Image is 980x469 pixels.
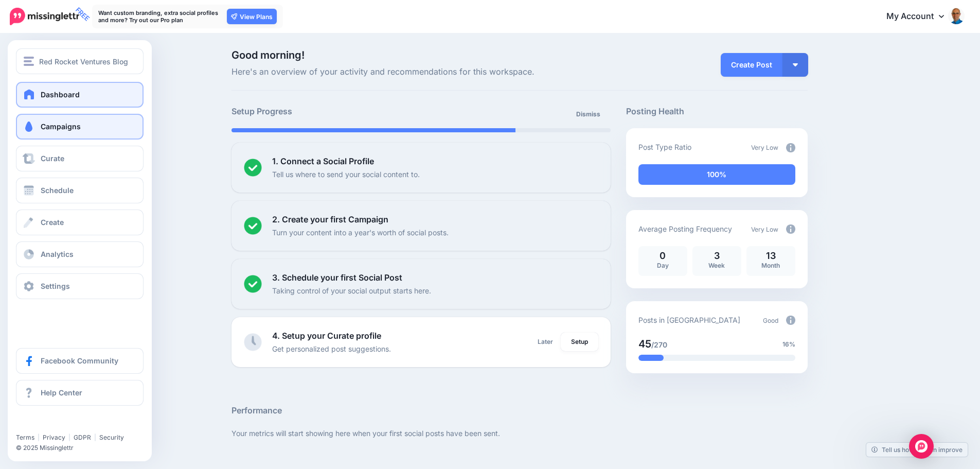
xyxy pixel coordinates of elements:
[751,144,778,151] span: Very Low
[638,223,732,235] p: Average Posting Frequency
[638,355,664,361] div: 16% of your posts in the last 30 days have been from Drip Campaigns
[786,316,795,325] img: info-circle-grey.png
[909,434,934,459] div: Open Intercom Messenger
[41,154,64,163] span: Curate
[272,331,381,341] b: 4. Setup your Curate profile
[793,63,798,66] img: arrow-down-white.png
[698,251,736,260] p: 3
[721,53,782,77] a: Create Post
[231,105,421,118] h5: Setup Progress
[244,217,262,235] img: checked-circle.png
[10,8,79,25] img: Missinglettr
[752,251,790,260] p: 13
[99,433,124,441] a: Security
[638,338,651,350] span: 45
[39,56,128,67] span: Red Rocket Ventures Blog
[638,314,740,326] p: Posts in [GEOGRAPHIC_DATA]
[651,340,667,349] span: /270
[531,333,559,351] a: Later
[272,272,402,283] b: 3. Schedule your first Social Post
[16,114,144,140] a: Campaigns
[708,262,725,269] span: Week
[638,164,795,185] div: 100% of your posts in the last 30 days have been from Drip Campaigns
[41,122,81,131] span: Campaigns
[272,343,391,355] p: Get personalized post suggestions.
[16,380,144,406] a: Help Center
[751,225,778,233] span: Very Low
[16,82,144,108] a: Dashboard
[866,443,968,457] a: Tell us how we can improve
[41,186,74,195] span: Schedule
[16,210,144,235] a: Create
[41,356,118,365] span: Facebook Community
[41,90,80,99] span: Dashboard
[231,404,808,417] h5: Performance
[626,105,808,118] h5: Posting Health
[227,9,277,24] a: View Plans
[16,443,150,453] li: © 2025 Missinglettr
[10,5,79,28] a: FREE
[644,251,682,260] p: 0
[272,285,431,297] p: Taking control of your social output starts here.
[244,275,262,293] img: checked-circle.png
[74,433,91,441] a: GDPR
[272,227,449,238] p: Turn your content into a year's worth of social posts.
[24,57,34,66] img: menu.png
[561,333,598,351] a: Setup
[786,143,795,152] img: info-circle-grey.png
[16,419,94,429] iframe: Twitter Follow Button
[41,218,64,227] span: Create
[16,241,144,267] a: Analytics
[43,433,65,441] a: Privacy
[16,273,144,299] a: Settings
[41,388,82,397] span: Help Center
[244,333,262,351] img: clock-grey.png
[244,159,262,177] img: checked-circle.png
[16,433,34,441] a: Terms
[16,146,144,171] a: Curate
[16,178,144,203] a: Schedule
[41,250,74,258] span: Analytics
[570,105,607,124] a: Dismiss
[638,141,691,153] p: Post Type Ratio
[272,156,374,166] b: 1. Connect a Social Profile
[41,282,70,290] span: Settings
[68,433,70,441] span: |
[98,9,222,24] p: Want custom branding, extra social profiles and more? Try out our Pro plan
[763,317,778,324] span: Good
[72,4,93,25] span: FREE
[786,224,795,234] img: info-circle-grey.png
[94,433,96,441] span: |
[272,168,420,180] p: Tell us where to send your social content to.
[761,262,780,269] span: Month
[16,48,144,74] button: Red Rocket Ventures Blog
[38,433,40,441] span: |
[231,427,808,439] p: Your metrics will start showing here when your first social posts have been sent.
[876,4,965,29] a: My Account
[657,262,669,269] span: Day
[231,65,611,79] span: Here's an overview of your activity and recommendations for this workspace.
[16,348,144,374] a: Facebook Community
[231,49,305,61] span: Good morning!
[272,214,388,224] b: 2. Create your first Campaign
[782,339,795,350] span: 16%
